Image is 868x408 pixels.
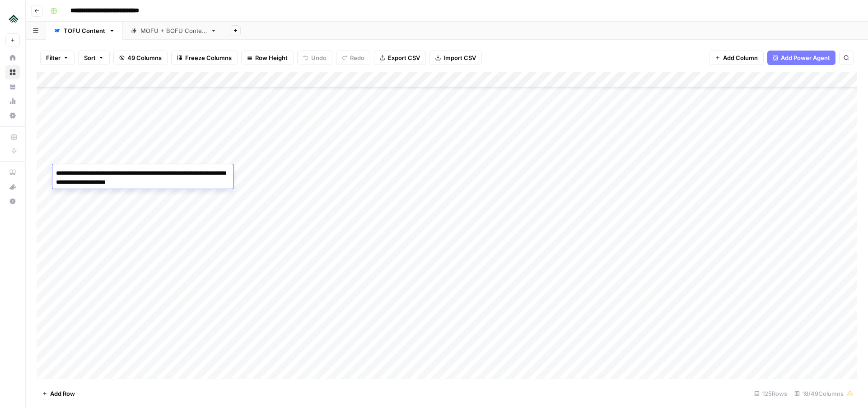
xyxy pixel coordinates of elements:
span: Add Row [50,389,75,398]
button: Export CSV [374,51,426,65]
button: Undo [297,51,332,65]
span: Import CSV [443,53,476,62]
span: Filter [46,53,61,62]
span: 49 Columns [127,53,162,62]
button: Add Row [37,386,80,401]
button: Add Column [709,51,764,65]
span: Add Column [723,53,758,62]
a: TOFU Content [46,22,123,40]
button: Redo [336,51,370,65]
button: What's new? [5,180,20,194]
button: Filter [40,51,75,65]
button: 49 Columns [113,51,168,65]
button: Add Power Agent [767,51,835,65]
span: Export CSV [388,53,420,62]
span: Sort [84,53,96,62]
a: Settings [5,108,20,123]
div: 125 Rows [751,386,791,401]
a: Home [5,51,20,65]
span: Freeze Columns [185,53,232,62]
button: Sort [78,51,110,65]
a: Your Data [5,79,20,94]
button: Row Height [241,51,294,65]
span: Row Height [255,53,288,62]
a: MOFU + BOFU Content [123,22,224,40]
button: Import CSV [429,51,482,65]
div: What's new? [6,180,19,194]
span: Redo [350,53,364,62]
button: Workspace: Uplisting [5,7,20,30]
a: Usage [5,94,20,108]
button: Help + Support [5,194,20,209]
div: 18/49 Columns [791,386,857,401]
div: MOFU + BOFU Content [140,26,207,35]
div: TOFU Content [64,26,105,35]
span: Undo [311,53,327,62]
button: Freeze Columns [171,51,238,65]
span: Add Power Agent [781,53,830,62]
a: AirOps Academy [5,165,20,180]
img: Uplisting Logo [5,10,22,27]
a: Browse [5,65,20,79]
